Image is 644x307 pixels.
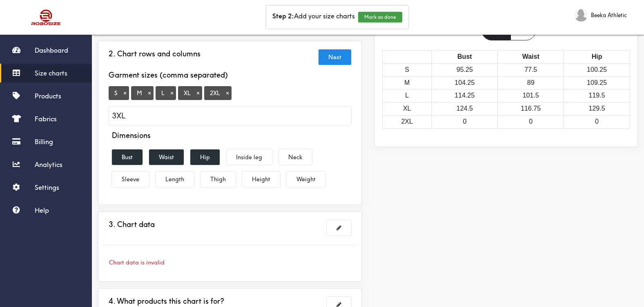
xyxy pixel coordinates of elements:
[564,76,630,89] td: 109.25
[564,115,630,128] td: 0
[190,149,220,165] button: Hip
[432,89,498,102] td: 114.25
[35,206,49,214] span: Help
[432,63,498,76] td: 95.25
[266,6,408,29] div: Add your size charts
[35,160,62,169] span: Analytics
[223,89,232,97] button: Tag at index 4 with value 2XL focussed. Press backspace to remove
[109,107,351,125] input: Small, Medium, Large
[272,12,294,20] b: Step 2:
[226,149,272,165] button: Inside leg
[35,138,53,146] span: Billing
[358,12,402,22] button: Mark as done
[201,171,236,187] button: Thigh
[498,50,564,63] th: Waist
[109,220,155,229] h3: 3. Chart data
[383,89,432,102] td: L
[564,50,630,63] th: Hip
[383,102,432,116] td: XL
[591,11,627,20] span: Beeka Athletic
[121,89,129,97] button: Tag at index 0 with value S focussed. Press backspace to remove
[319,49,351,65] button: Next
[35,46,68,54] span: Dashboard
[279,149,312,165] button: Neck
[383,115,432,128] td: 2XL
[131,86,154,100] span: M
[383,63,432,76] td: S
[109,71,228,80] h4: Garment sizes (comma separated)
[564,89,630,102] td: 119.5
[35,69,67,77] span: Size charts
[194,89,202,97] button: Tag at index 3 with value XL focussed. Press backspace to remove
[109,86,129,100] span: S
[109,49,201,58] h3: 2. Chart rows and columns
[287,171,325,187] button: Weight
[35,92,61,100] span: Products
[575,9,588,22] img: Beeka Athletic
[112,131,151,140] h4: Dimensions
[35,115,57,123] span: Fabrics
[242,171,280,187] button: Height
[498,89,564,102] td: 101.5
[103,258,357,267] div: Chart data is invalid
[498,76,564,89] td: 89
[149,149,184,165] button: Waist
[112,171,149,187] button: Sleeve
[564,63,630,76] td: 100.25
[432,76,498,89] td: 104.25
[498,115,564,128] td: 0
[498,63,564,76] td: 77.5
[156,171,194,187] button: Length
[432,102,498,116] td: 124.5
[112,149,143,165] button: Bust
[564,102,630,116] td: 129.5
[109,297,224,306] h3: 4. What products this chart is for?
[156,86,176,100] span: L
[145,89,154,97] button: Tag at index 1 with value M focussed. Press backspace to remove
[204,86,232,100] span: 2XL
[168,89,176,97] button: Tag at index 2 with value L focussed. Press backspace to remove
[178,86,202,100] span: XL
[498,102,564,116] td: 116.75
[383,76,432,89] td: M
[432,50,498,63] th: Bust
[35,183,59,191] span: Settings
[16,6,77,29] img: Robosize
[432,115,498,128] td: 0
